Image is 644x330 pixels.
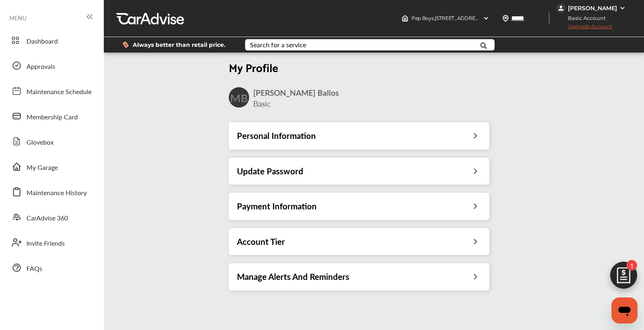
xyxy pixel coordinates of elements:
[253,98,271,109] span: Basic
[26,62,55,72] span: Approvals
[556,3,566,13] img: jVpblrzwTbfkPYzPPzSLxeg0AAAAASUVORK5CYII=
[253,87,339,98] span: [PERSON_NAME] Ballos
[7,80,96,101] a: Maintenance Schedule
[237,236,285,247] h3: Account Tier
[7,55,96,76] a: Approvals
[7,131,96,152] a: Glovebox
[229,60,489,74] h2: My Profile
[604,258,643,297] img: edit-cartIcon.11d11f9a.svg
[26,213,68,224] span: CarAdvise 360
[7,257,96,278] a: FAQs
[549,12,550,24] img: header-divider.bc55588e.svg
[26,264,42,274] span: FAQs
[402,15,408,22] img: header-home-logo.8d720a4f.svg
[7,156,96,177] a: My Garage
[7,30,96,51] a: Dashboard
[26,188,87,198] span: Maintenance History
[483,15,489,22] img: header-down-arrow.9dd2ce7d.svg
[26,238,65,249] span: Invite Friends
[619,5,626,11] img: WGsFRI8htEPBVLJbROoPRyZpYNWhNONpIPPETTm6eUC0GeLEiAAAAAElFTkSuQmCC
[557,14,612,22] span: Basic Account
[568,4,617,12] div: [PERSON_NAME]
[502,15,509,22] img: location_vector.a44bc228.svg
[133,42,226,48] span: Always better than retail price.
[237,130,316,141] h3: Personal Information
[26,112,78,123] span: Membership Card
[26,36,58,47] span: Dashboard
[237,166,303,176] h3: Update Password
[123,41,129,48] img: dollor_label_vector.a70140d1.svg
[556,23,612,33] span: Upgrade Account
[26,163,58,173] span: My Garage
[237,201,317,211] h3: Payment Information
[7,232,96,253] a: Invite Friends
[611,297,637,323] iframe: Button to launch messaging window
[7,181,96,202] a: Maintenance History
[7,106,96,127] a: Membership Card
[250,42,306,48] div: Search for a service
[7,207,96,228] a: CarAdvise 360
[9,15,26,21] span: MENU
[26,87,92,97] span: Maintenance Schedule
[237,271,349,282] h3: Manage Alerts And Reminders
[26,137,54,148] span: Glovebox
[626,260,637,271] span: 1
[230,90,248,105] h2: MB
[412,15,532,21] span: Pep Boys , [STREET_ADDRESS] WOODSIDE , NY 11377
